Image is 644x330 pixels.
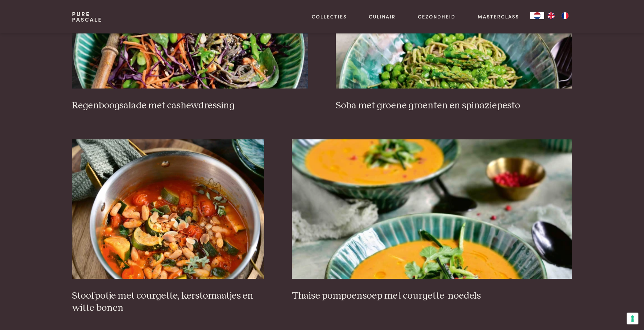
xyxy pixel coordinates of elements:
[544,12,558,19] a: EN
[478,13,519,20] a: Masterclass
[544,12,572,19] ul: Language list
[530,12,572,19] aside: Language selected: Nederlands
[530,12,544,19] div: Language
[72,139,264,279] img: Stoofpotje met courgette, kerstomaatjes en witte bonen
[418,13,455,20] a: Gezondheid
[72,290,264,314] h3: Stoofpotje met courgette, kerstomaatjes en witte bonen
[72,11,102,22] a: PurePascale
[312,13,347,20] a: Collecties
[558,12,572,19] a: FR
[292,139,572,279] img: Thaise pompoensoep met courgette-noedels
[72,139,264,314] a: Stoofpotje met courgette, kerstomaatjes en witte bonen Stoofpotje met courgette, kerstomaatjes en...
[72,100,308,112] h3: Regenboogsalade met cashewdressing
[292,139,572,302] a: Thaise pompoensoep met courgette-noedels Thaise pompoensoep met courgette-noedels
[292,290,572,302] h3: Thaise pompoensoep met courgette-noedels
[369,13,396,20] a: Culinair
[530,12,544,19] a: NL
[627,313,638,324] button: Uw voorkeuren voor toestemming voor trackingtechnologieën
[336,100,572,112] h3: Soba met groene groenten en spinaziepesto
